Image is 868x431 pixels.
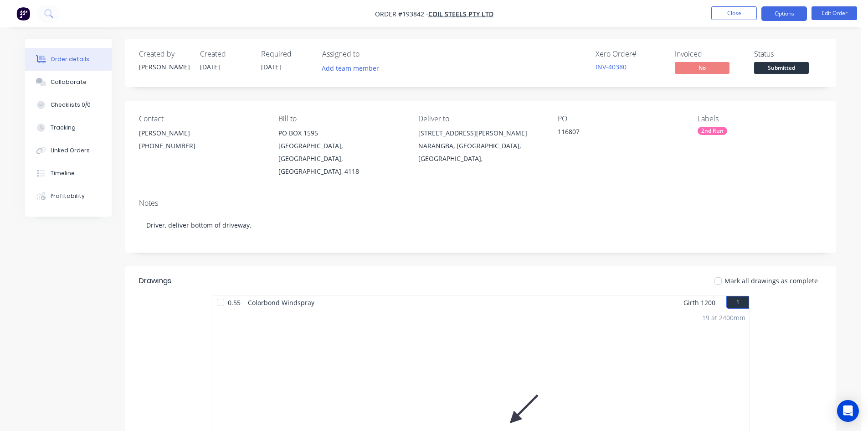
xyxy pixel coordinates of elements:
[51,124,76,132] div: Tracking
[25,162,112,185] button: Timeline
[139,140,264,152] div: [PHONE_NUMBER]
[596,50,664,58] div: Xero Order #
[139,114,264,123] div: Contact
[25,71,112,93] button: Collaborate
[675,50,743,58] div: Invoiced
[837,400,859,422] div: Open Intercom Messenger
[25,139,112,162] button: Linked Orders
[418,140,543,165] div: NARANGBA, [GEOGRAPHIC_DATA], [GEOGRAPHIC_DATA],
[278,127,403,178] div: PO BOX 1595[GEOGRAPHIC_DATA], [GEOGRAPHIC_DATA], [GEOGRAPHIC_DATA], 4118
[139,50,189,58] div: Created by
[200,50,250,58] div: Created
[754,62,809,73] span: Submitted
[139,62,189,72] div: [PERSON_NAME]
[224,296,244,309] span: 0.55
[418,127,543,140] div: [STREET_ADDRESS][PERSON_NAME]
[139,275,171,286] div: Drawings
[761,6,807,21] button: Options
[418,127,543,165] div: [STREET_ADDRESS][PERSON_NAME]NARANGBA, [GEOGRAPHIC_DATA], [GEOGRAPHIC_DATA],
[698,114,822,123] div: Labels
[428,10,493,18] a: COIL STEELS PTY LTD
[683,296,715,309] span: Girth 1200
[558,127,672,140] div: 116807
[16,7,30,21] img: Factory
[726,296,749,309] button: 1
[51,146,90,155] div: Linked Orders
[25,93,112,116] button: Checklists 0/0
[278,140,403,178] div: [GEOGRAPHIC_DATA], [GEOGRAPHIC_DATA], [GEOGRAPHIC_DATA], 4118
[375,10,428,18] span: Order #193842 -
[139,127,264,156] div: [PERSON_NAME][PHONE_NUMBER]
[25,185,112,208] button: Profitability
[25,48,112,71] button: Order details
[51,169,75,177] div: Timeline
[200,62,220,71] span: [DATE]
[322,50,413,58] div: Assigned to
[322,62,384,74] button: Add team member
[51,78,87,86] div: Collaborate
[724,276,818,286] span: Mark all drawings as complete
[51,55,89,63] div: Order details
[698,127,727,135] div: 2nd Run
[675,62,729,73] span: No
[261,62,281,71] span: [DATE]
[754,50,822,58] div: Status
[244,296,318,309] span: Colorbond Windspray
[711,6,757,20] button: Close
[261,50,311,58] div: Required
[139,199,822,208] div: Notes
[596,62,627,71] a: INV-40380
[754,62,809,76] button: Submitted
[51,192,85,200] div: Profitability
[702,313,745,322] div: 19 at 2400mm
[812,6,857,20] button: Edit Order
[558,114,683,123] div: PO
[317,62,384,74] button: Add team member
[278,114,403,123] div: Bill to
[278,127,403,140] div: PO BOX 1595
[139,127,264,140] div: [PERSON_NAME]
[139,211,822,239] div: Driver, deliver bottom of driveway.
[51,101,91,109] div: Checklists 0/0
[418,114,543,123] div: Deliver to
[25,116,112,139] button: Tracking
